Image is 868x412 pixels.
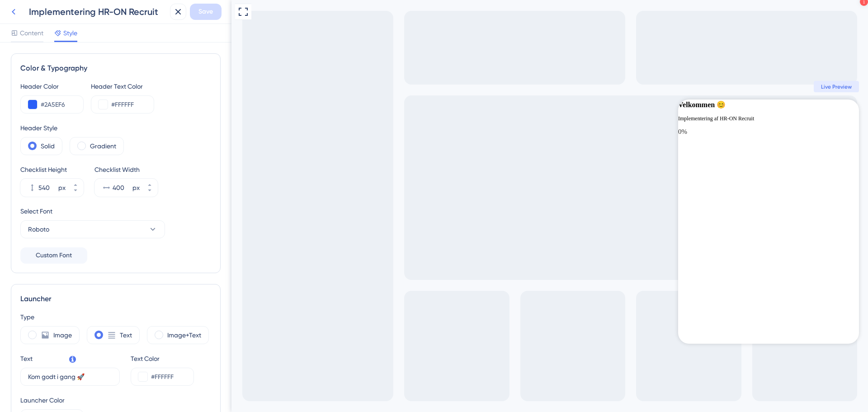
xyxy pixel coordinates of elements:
div: Type [20,312,211,322]
div: Header Color [20,81,84,92]
label: Gradient [90,141,116,152]
div: Checklist items [447,140,627,331]
label: Image+Text [167,330,201,341]
label: Image [53,330,72,341]
button: Save [190,4,222,20]
button: Roboto [20,220,165,238]
div: Text Color [131,353,194,364]
span: Roboto [28,224,49,235]
div: Velkommen 😊 [447,99,494,110]
button: px [67,188,84,197]
div: Checklist Height [20,164,84,175]
div: 0% [447,128,456,137]
input: Get Started [28,372,112,382]
input: px [113,182,131,193]
div: Launcher Color [20,395,84,406]
div: Header Text Color [91,81,154,92]
div: Text [20,353,33,364]
input: px [38,182,57,193]
div: Color & Typography [20,63,211,74]
div: Launcher [20,294,211,304]
div: px [58,182,66,193]
label: Text [120,330,132,341]
div: Implementering HR-ON Recruit [29,5,166,18]
div: Header Style [20,123,211,133]
span: Style [63,28,77,38]
span: Live Preview [590,83,620,90]
label: Solid [41,141,55,152]
span: Content [20,28,43,38]
div: px [132,182,140,193]
div: Close Checklist [617,99,627,110]
span: Custom Font [36,250,72,261]
button: px [142,179,158,188]
div: Implementering af HR-ON Recruit [447,114,523,123]
button: px [142,188,158,197]
button: Custom Font [20,247,87,264]
div: Checklist Width [94,164,158,175]
div: Select Font [20,206,211,217]
div: Checklist progress: 0% [447,128,627,137]
button: px [67,179,84,188]
div: Checklist Container [447,99,627,344]
span: Save [198,6,213,17]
